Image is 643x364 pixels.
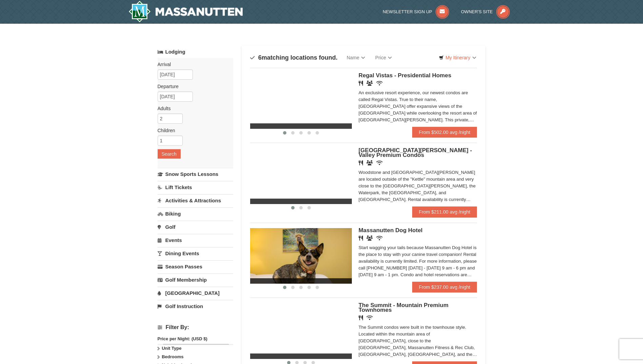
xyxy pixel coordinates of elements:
strong: Bedrooms [162,354,183,359]
div: Woodstone and [GEOGRAPHIC_DATA][PERSON_NAME] are located outside of the "Kettle" mountain area an... [359,169,477,203]
a: Name [342,51,370,64]
i: Restaurant [359,160,363,165]
a: Events [158,234,233,246]
a: Snow Sports Lessons [158,168,233,180]
h4: matching locations found. [250,54,338,61]
h4: Filter By: [158,324,233,330]
i: Wireless Internet (free) [376,236,383,241]
a: Lift Tickets [158,181,233,194]
span: The Summit - Mountain Premium Townhomes [359,302,448,313]
i: Restaurant [359,236,363,241]
i: Wireless Internet (free) [376,81,383,86]
span: [GEOGRAPHIC_DATA][PERSON_NAME] - Valley Premium Condos [359,147,472,158]
label: Adults [158,105,228,112]
a: Activities & Attractions [158,194,233,207]
i: Wireless Internet (free) [376,160,383,165]
i: Restaurant [359,315,363,320]
span: Owner's Site [461,9,493,14]
button: Search [158,149,181,159]
a: [GEOGRAPHIC_DATA] [158,287,233,299]
div: Start wagging your tails because Massanutten Dog Hotel is the place to stay with your canine trav... [359,244,477,278]
i: Wireless Internet (free) [366,315,373,320]
div: An exclusive resort experience, our newest condos are called Regal Vistas. True to their name, [G... [359,89,477,123]
a: Owner's Site [461,9,510,14]
span: 6 [258,54,262,61]
a: From $502.00 avg /night [412,127,477,138]
a: Newsletter Sign Up [383,9,449,14]
a: From $211.00 avg /night [412,206,477,217]
a: Dining Events [158,247,233,260]
label: Departure [158,83,228,90]
a: Biking [158,207,233,220]
a: From $237.00 avg /night [412,282,477,292]
a: Golf [158,221,233,233]
span: Massanutten Dog Hotel [359,227,423,234]
label: Arrival [158,61,228,68]
a: Massanutten Resort [128,1,243,22]
img: Massanutten Resort Logo [128,1,243,22]
a: Golf Membership [158,274,233,286]
span: Regal Vistas - Presidential Homes [359,72,451,79]
strong: Price per Night: (USD $) [158,336,207,341]
a: Golf Instruction [158,300,233,312]
div: The Summit condos were built in the townhouse style. Located within the mountain area of [GEOGRAP... [359,324,477,358]
span: Newsletter Sign Up [383,9,432,14]
i: Banquet Facilities [366,81,373,86]
i: Banquet Facilities [366,160,373,165]
a: Lodging [158,46,233,58]
strong: Unit Type [162,346,181,351]
a: Price [370,51,397,64]
label: Children [158,127,228,134]
a: Season Passes [158,260,233,273]
a: My Itinerary [435,53,480,63]
i: Banquet Facilities [366,236,373,241]
i: Restaurant [359,81,363,86]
